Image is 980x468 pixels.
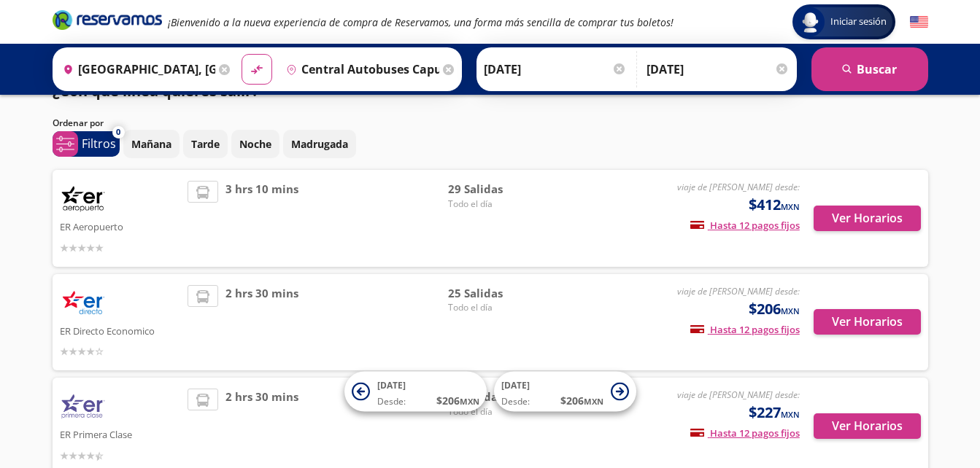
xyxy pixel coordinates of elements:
[677,181,800,193] em: viaje de [PERSON_NAME] desde:
[690,426,800,440] span: Hasta 12 pagos fijos
[494,372,636,412] button: [DATE]Desde:$206MXN
[814,309,921,335] button: Ver Horarios
[560,393,603,408] span: $ 206
[60,389,107,425] img: ER Primera Clase
[280,51,439,87] input: Buscar Destino
[814,413,921,439] button: Ver Horarios
[501,395,530,408] span: Desde:
[501,379,530,391] span: [DATE]
[690,323,800,336] span: Hasta 12 pagos fijos
[60,181,107,217] img: ER Aeropuerto
[448,301,550,314] span: Todo el día
[448,198,550,211] span: Todo el día
[231,130,279,158] button: Noche
[168,15,674,29] em: ¡Bienvenido a la nueva experiencia de compra de Reservamos, una forma más sencilla de comprar tus...
[377,379,406,391] span: [DATE]
[53,9,162,31] i: Brand Logo
[283,130,356,158] button: Madrugada
[60,285,107,321] img: ER Directo Economico
[781,409,800,420] small: MXN
[749,402,800,424] span: $227
[344,372,487,412] button: [DATE]Desde:$206MXN
[910,13,928,31] button: English
[183,130,228,158] button: Tarde
[448,285,550,302] span: 25 Salidas
[749,298,800,320] span: $206
[225,389,298,464] span: 2 hrs 30 mins
[749,194,800,216] span: $412
[116,126,120,139] span: 0
[53,9,162,35] a: Brand Logo
[53,117,104,130] p: Ordenar por
[123,130,180,158] button: Mañana
[291,136,348,152] p: Madrugada
[677,389,800,401] em: viaje de [PERSON_NAME] desde:
[825,15,892,29] span: Iniciar sesión
[60,217,181,235] p: ER Aeropuerto
[448,405,550,418] span: Todo el día
[677,285,800,297] em: viaje de [PERSON_NAME] desde:
[60,425,181,442] p: ER Primera Clase
[460,396,479,407] small: MXN
[690,219,800,232] span: Hasta 12 pagos fijos
[781,201,800,212] small: MXN
[225,285,298,360] span: 2 hrs 30 mins
[60,321,181,339] p: ER Directo Economico
[53,131,120,157] button: 0Filtros
[131,136,171,152] p: Mañana
[781,305,800,316] small: MXN
[814,206,921,231] button: Ver Horarios
[225,181,298,256] span: 3 hrs 10 mins
[448,181,550,198] span: 29 Salidas
[811,47,928,91] button: Buscar
[191,136,220,152] p: Tarde
[57,51,216,87] input: Buscar Origen
[436,393,479,408] span: $ 206
[377,395,406,408] span: Desde:
[484,51,627,87] input: Elegir Fecha
[82,135,116,152] p: Filtros
[584,396,603,407] small: MXN
[239,136,271,152] p: Noche
[647,51,790,87] input: Opcional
